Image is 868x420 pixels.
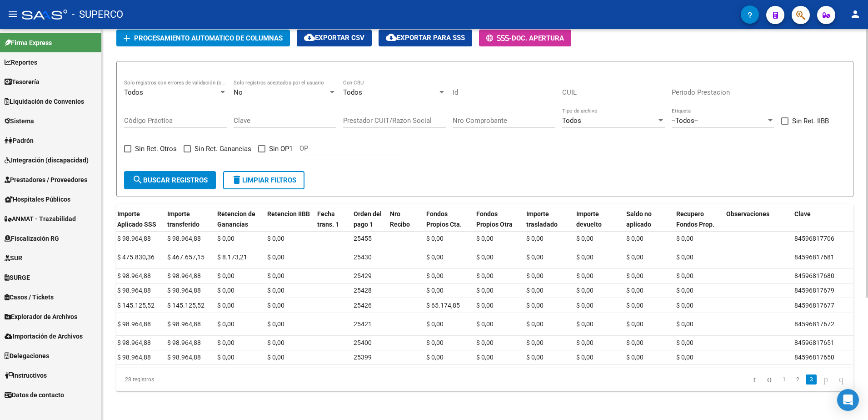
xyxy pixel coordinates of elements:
span: Fondos Propios Otra Cta. [476,210,513,238]
span: $ 98.964,88 [167,320,201,328]
span: Exportar para SSS [386,34,465,42]
li: page 1 [777,372,791,387]
span: $ 0,00 [426,235,444,242]
mat-icon: add [121,33,132,44]
div: 28 registros [116,368,262,391]
span: Todos [562,116,581,125]
span: --Todos-- [672,116,698,125]
span: Sin Ret. Ganancias [195,143,251,154]
span: $ 145.125,52 [167,302,205,309]
span: $ 98.964,88 [167,339,201,346]
span: $ 0,00 [476,253,494,261]
a: 3 [806,374,817,385]
datatable-header-cell: Importe Aplicado SSS [114,204,164,244]
span: $ 0,00 [676,235,693,242]
span: 25399 [354,354,372,361]
span: Limpiar filtros [231,176,296,184]
span: $ 0,00 [576,339,594,346]
span: $ 0,00 [526,302,544,309]
span: Todos [124,88,143,96]
span: 25400 [354,339,372,346]
span: 84596817650 [794,354,834,361]
span: Explorador de Archivos [5,312,77,322]
span: - SUPERCO [72,5,123,25]
span: Saldo no aplicado [626,210,652,228]
button: Buscar registros [124,171,216,189]
button: Procesamiento automatico de columnas [116,30,290,46]
span: $ 0,00 [676,320,693,328]
span: Casos / Tickets [5,292,54,302]
span: $ 0,00 [476,287,494,294]
a: go to next page [819,374,832,385]
datatable-header-cell: Recupero Fondos Prop. [673,204,723,244]
span: $ 0,00 [476,302,494,309]
span: 84596817680 [794,272,834,279]
span: $ 0,00 [476,339,494,346]
span: 25430 [354,253,372,261]
span: $ 0,00 [476,320,494,328]
datatable-header-cell: Importe transferido [164,204,214,244]
button: Exportar CSV [297,30,372,46]
span: $ 0,00 [576,287,594,294]
span: ANMAT - Trazabilidad [5,214,76,224]
span: Liquidación de Convenios [5,96,84,106]
span: $ 0,00 [626,339,644,346]
span: Exportar CSV [304,34,364,42]
span: $ 0,00 [626,354,644,361]
span: Padrón [5,136,34,146]
span: $ 0,00 [676,287,693,294]
span: 25429 [354,272,372,279]
span: $ 0,00 [626,287,644,294]
span: No [234,88,243,96]
span: $ 0,00 [526,235,544,242]
span: 25421 [354,320,372,328]
span: Fecha trans. 1 [317,210,339,228]
datatable-header-cell: Importe devuelto Cuenta SSS [573,204,623,244]
span: $ 475.830,36 [117,253,155,261]
span: $ 0,00 [576,272,594,279]
span: Sin Ret. Otros [135,143,177,154]
span: Importación de Archivos [5,331,83,341]
span: $ 0,00 [217,287,234,294]
span: $ 98.964,88 [117,235,151,242]
a: 1 [778,374,789,385]
span: $ 0,00 [267,302,284,309]
span: $ 65.174,85 [426,302,460,309]
span: Instructivos [5,370,47,380]
span: $ 0,00 [476,272,494,279]
span: $ 0,00 [476,354,494,361]
span: $ 0,00 [426,287,444,294]
span: $ 0,00 [217,302,234,309]
span: $ 0,00 [626,235,644,242]
span: $ 0,00 [526,253,544,261]
span: Sistema [5,116,34,126]
span: $ 0,00 [626,320,644,328]
span: 25428 [354,287,372,294]
datatable-header-cell: Nro Recibo [386,204,423,244]
span: 84596817672 [794,320,834,328]
span: $ 0,00 [426,253,444,261]
span: $ 0,00 [676,253,693,261]
span: 84596817681 [794,253,834,261]
span: $ 98.964,88 [167,272,201,279]
span: $ 0,00 [426,272,444,279]
span: Tesorería [5,77,40,87]
span: $ 98.964,88 [167,287,201,294]
span: Recupero Fondos Prop. [676,210,714,228]
datatable-header-cell: Orden del pago 1 [350,204,386,244]
span: $ 0,00 [217,320,234,328]
span: $ 0,00 [267,287,284,294]
span: $ 0,00 [576,320,594,328]
datatable-header-cell: Fondos Propios Cta. Disca. [423,204,473,244]
span: $ 145.125,52 [117,302,155,309]
span: Reportes [5,57,37,67]
mat-icon: delete [231,174,242,185]
span: 25426 [354,302,372,309]
a: go to last page [835,374,848,385]
mat-icon: cloud_download [386,32,397,43]
datatable-header-cell: Fecha trans. 1 [314,204,350,244]
span: $ 0,00 [676,339,693,346]
span: Retencion IIBB [267,210,310,218]
datatable-header-cell: Fondos Propios Otra Cta. [473,204,523,244]
span: Fondos Propios Cta. Disca. [426,210,462,238]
